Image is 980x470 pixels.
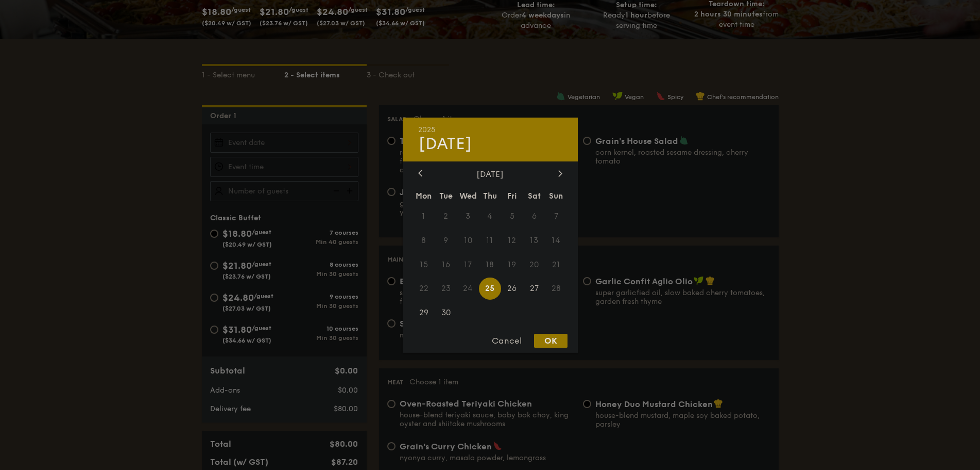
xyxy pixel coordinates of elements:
[534,334,568,348] div: OK
[413,229,435,251] span: 8
[457,229,479,251] span: 10
[523,229,545,251] span: 13
[418,169,562,179] div: [DATE]
[413,302,435,324] span: 29
[523,278,545,300] span: 27
[545,205,568,227] span: 7
[413,186,435,205] div: Mon
[413,205,435,227] span: 1
[413,253,435,275] span: 15
[435,205,457,227] span: 2
[435,302,457,324] span: 30
[418,125,562,134] div: 2025
[501,186,523,205] div: Fri
[479,253,501,275] span: 18
[435,278,457,300] span: 23
[457,186,479,205] div: Wed
[479,278,501,300] span: 25
[523,253,545,275] span: 20
[418,134,562,153] div: [DATE]
[457,253,479,275] span: 17
[523,205,545,227] span: 6
[523,186,545,205] div: Sat
[413,278,435,300] span: 22
[457,205,479,227] span: 3
[482,334,532,348] div: Cancel
[545,253,568,275] span: 21
[545,186,568,205] div: Sun
[501,229,523,251] span: 12
[479,229,501,251] span: 11
[545,278,568,300] span: 28
[501,253,523,275] span: 19
[545,229,568,251] span: 14
[479,205,501,227] span: 4
[479,186,501,205] div: Thu
[457,278,479,300] span: 24
[501,278,523,300] span: 26
[501,205,523,227] span: 5
[435,186,457,205] div: Tue
[435,229,457,251] span: 9
[435,253,457,275] span: 16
